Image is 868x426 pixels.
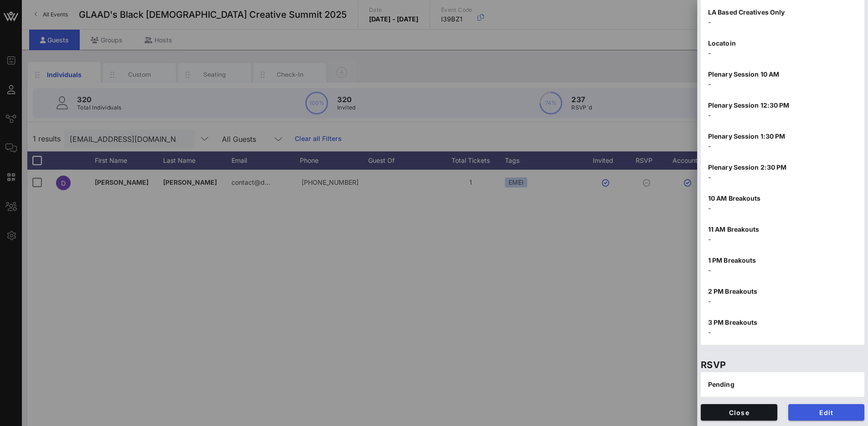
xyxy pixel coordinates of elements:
[708,69,857,79] p: Plenary Session 10 AM
[701,404,777,421] button: Close
[708,234,857,244] p: -
[708,172,857,182] p: -
[701,358,864,372] p: RSVP
[708,286,857,296] p: 2 PM Breakouts
[708,265,857,275] p: -
[708,327,857,338] p: -
[708,7,857,17] p: LA Based Creatives Only
[708,141,857,151] p: -
[708,409,770,416] span: Close
[708,100,857,110] p: Plenary Session 12:30 PM
[708,38,857,48] p: Locatoin
[708,48,857,58] p: -
[708,131,857,141] p: Plenary Session 1:30 PM
[708,255,857,265] p: 1 PM Breakouts
[708,224,857,234] p: 11 AM Breakouts
[708,110,857,120] p: -
[708,162,857,172] p: Plenary Session 2:30 PM
[708,193,857,203] p: 10 AM Breakouts
[708,380,734,388] span: Pending
[708,203,857,213] p: -
[708,317,857,327] p: 3 PM Breakouts
[708,296,857,307] p: -
[788,404,865,421] button: Edit
[708,17,857,27] p: -
[796,409,858,416] span: Edit
[708,79,857,89] p: -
